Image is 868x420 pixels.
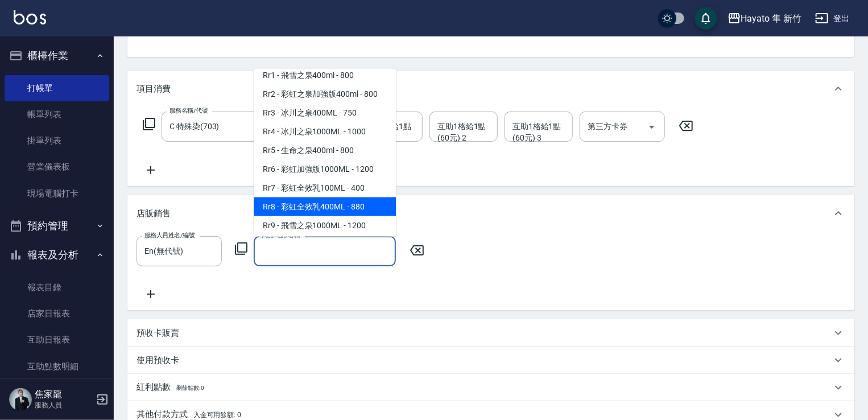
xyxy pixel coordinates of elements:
span: Rr7 - 彩虹全效乳100ML - 400 [254,178,396,197]
div: 項目消費 [127,71,854,107]
p: 項目消費 [137,83,171,95]
div: Hayato 隼 新竹 [741,11,801,26]
a: 報表目錄 [5,274,109,300]
label: 服務名稱/代號 [170,106,208,115]
a: 互助日報表 [5,327,109,353]
span: Rr6 - 彩虹加強版1000ML - 1200 [254,159,396,178]
div: 紅利點數剩餘點數: 0 [127,374,854,401]
a: 營業儀表板 [5,154,109,180]
p: 紅利點數 [137,381,204,394]
label: 服務人員姓名/編號 [144,231,195,240]
img: Person [9,388,32,411]
a: 互助點數明細 [5,353,109,380]
button: Hayato 隼 新竹 [723,7,806,30]
div: 使用預收卡 [127,347,854,374]
span: Rr2 - 彩虹之泉加強版400ml - 800 [254,84,396,103]
span: Rr8 - 彩虹全效乳400ML - 880 [254,197,396,216]
button: 櫃檯作業 [5,41,109,71]
button: 登出 [811,8,854,29]
h5: 焦家龍 [35,389,93,400]
div: 店販銷售 [127,195,854,232]
img: Logo [14,10,46,24]
span: 入金可用餘額: 0 [193,411,242,419]
a: 現場電腦打卡 [5,180,109,207]
a: 打帳單 [5,75,109,101]
span: Rr1 - 飛雪之泉400ml - 800 [254,65,396,84]
a: 帳單列表 [5,101,109,127]
button: 預約管理 [5,211,109,241]
p: 預收卡販賣 [137,327,179,339]
p: 使用預收卡 [137,355,179,367]
span: Rr4 - 冰川之泉1000ML - 1000 [254,122,396,141]
button: save [695,7,717,30]
span: Rr5 - 生命之泉400ml - 800 [254,141,396,159]
a: 掛單列表 [5,127,109,154]
span: Rr9 - 飛雪之泉1000ML - 1200 [254,216,396,234]
a: 店家日報表 [5,300,109,327]
span: Rr10 - 綠洲之泉400ML - 750 [254,234,396,253]
span: 剩餘點數: 0 [176,385,205,391]
p: 服務人員 [35,400,93,410]
div: 預收卡販賣 [127,319,854,347]
button: 報表及分析 [5,240,109,270]
span: Rr3 - 冰川之泉400ML - 750 [254,103,396,122]
p: 店販銷售 [137,208,171,220]
button: Open [643,118,661,136]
